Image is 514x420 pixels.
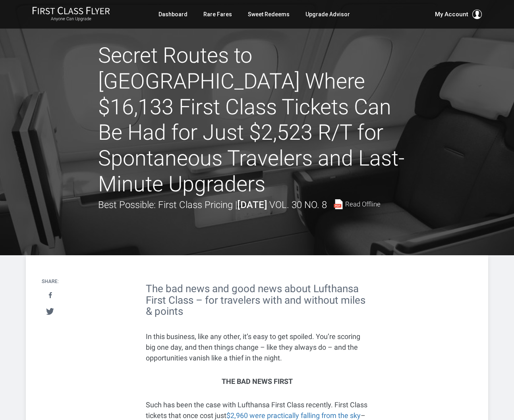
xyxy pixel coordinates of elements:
[158,7,187,21] a: Dashboard
[42,279,59,284] h4: Share:
[32,6,110,15] img: First Class Flyer
[203,7,232,21] a: Rare Fares
[146,283,368,317] h2: The bad news and good news about Lufthansa First Class – for travelers with and without miles & p...
[237,199,267,210] strong: [DATE]
[98,197,381,212] div: Best Possible: First Class Pricing |
[269,199,327,210] span: Vol. 30 No. 8
[226,411,361,420] a: $2,960 were practically falling from the sky
[305,7,350,21] a: Upgrade Advisor
[98,43,416,197] h1: Secret Routes to [GEOGRAPHIC_DATA] Where $16,133 First Class Tickets Can Be Had for Just $2,523 R...
[146,378,368,385] h3: The Bad News First
[333,199,381,209] a: Read Offline
[32,16,110,22] small: Anyone Can Upgrade
[32,6,110,22] a: First Class FlyerAnyone Can Upgrade
[333,199,343,209] img: pdf-file.svg
[248,7,290,21] a: Sweet Redeems
[42,288,58,303] a: Share
[345,201,381,208] span: Read Offline
[435,10,482,19] button: My Account
[42,304,58,319] a: Tweet
[146,331,368,363] p: In this business, like any other, it’s easy to get spoiled. You’re scoring big one day, and then ...
[435,10,468,19] span: My Account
